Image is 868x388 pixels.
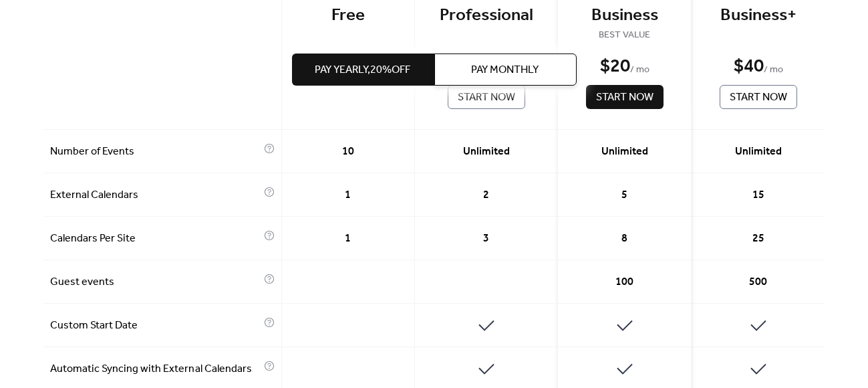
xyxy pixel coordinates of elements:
[345,231,351,247] span: 1
[600,55,630,78] div: $ 20
[50,231,261,247] span: Calendars Per Site
[578,5,671,27] div: Business
[483,187,489,203] span: 2
[586,85,664,109] button: Start Now
[342,144,354,160] span: 10
[764,62,783,78] span: / mo
[712,5,805,27] div: Business+
[734,55,764,78] div: $ 40
[749,274,767,290] span: 500
[730,90,787,106] span: Start Now
[752,187,764,203] span: 15
[292,54,434,86] button: Pay Yearly,20%off
[752,231,764,247] span: 25
[50,274,261,290] span: Guest events
[472,62,539,78] span: Pay Monthly
[50,318,261,334] span: Custom Start Date
[735,144,782,160] span: Unlimited
[601,144,648,160] span: Unlimited
[50,361,261,377] span: Automatic Syncing with External Calendars
[578,27,671,43] span: BEST VALUE
[621,231,627,247] span: 8
[463,144,510,160] span: Unlimited
[50,187,261,203] span: External Calendars
[315,62,411,78] span: Pay Yearly, 20% off
[615,274,633,290] span: 100
[434,54,577,86] button: Pay Monthly
[345,187,351,203] span: 1
[630,62,649,78] span: / mo
[596,90,654,106] span: Start Now
[621,187,627,203] span: 5
[50,144,261,160] span: Number of Events
[720,85,797,109] button: Start Now
[483,231,489,247] span: 3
